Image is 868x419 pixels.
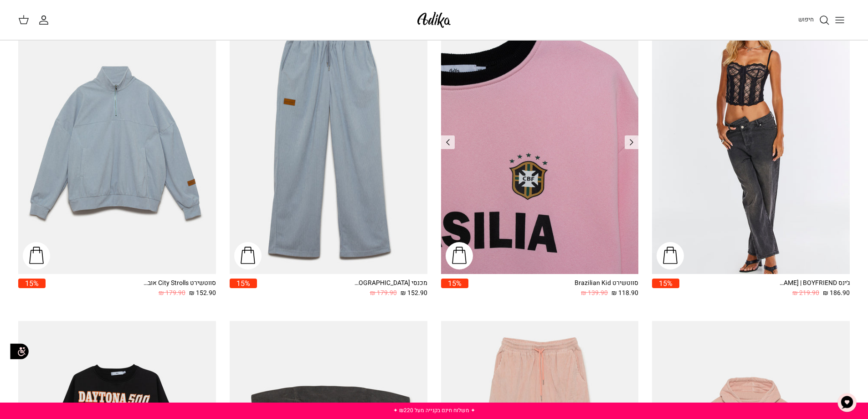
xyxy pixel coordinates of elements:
[823,288,850,298] span: 186.90 ₪
[830,10,850,30] button: Toggle menu
[370,288,397,298] span: 179.90 ₪
[46,279,216,298] a: סווטשירט City Strolls אוברסייז 152.90 ₪ 179.90 ₪
[18,279,46,298] a: 15%
[401,288,427,298] span: 152.90 ₪
[18,279,46,288] span: 15%
[354,279,427,288] div: מכנסי [GEOGRAPHIC_DATA]
[230,10,427,274] a: מכנסי טרנינג City strolls
[393,406,475,414] a: ✦ משלוח חינם בקנייה מעל ₪220 ✦
[257,279,427,298] a: מכנסי [GEOGRAPHIC_DATA] 152.90 ₪ 179.90 ₪
[38,15,53,26] a: החשבון שלי
[798,15,830,26] a: חיפוש
[415,9,453,31] img: Adika IL
[159,288,185,298] span: 179.90 ₪
[652,10,850,274] a: ג׳ינס All Or Nothing קריס-קרוס | BOYFRIEND
[441,279,468,298] a: 15%
[468,279,639,298] a: סווטשירט Brazilian Kid 118.90 ₪ 139.90 ₪
[18,10,216,274] a: סווטשירט City Strolls אוברסייז
[230,279,257,298] a: 15%
[679,279,850,298] a: ג׳ינס All Or Nothing [PERSON_NAME] | BOYFRIEND 186.90 ₪ 219.90 ₪
[652,279,679,288] span: 15%
[441,135,455,149] a: Previous
[189,288,216,298] span: 152.90 ₪
[230,279,257,288] span: 15%
[441,10,639,274] a: סווטשירט Brazilian Kid
[441,279,468,288] span: 15%
[143,279,216,288] div: סווטשירט City Strolls אוברסייז
[611,288,638,298] span: 118.90 ₪
[652,279,679,298] a: 15%
[7,339,32,364] img: accessibility_icon02.svg
[581,288,608,298] span: 139.90 ₪
[625,135,638,149] a: Previous
[777,279,850,288] div: ג׳ינס All Or Nothing [PERSON_NAME] | BOYFRIEND
[798,15,814,24] span: חיפוש
[565,279,638,288] div: סווטשירט Brazilian Kid
[833,389,861,416] button: צ'אט
[792,288,819,298] span: 219.90 ₪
